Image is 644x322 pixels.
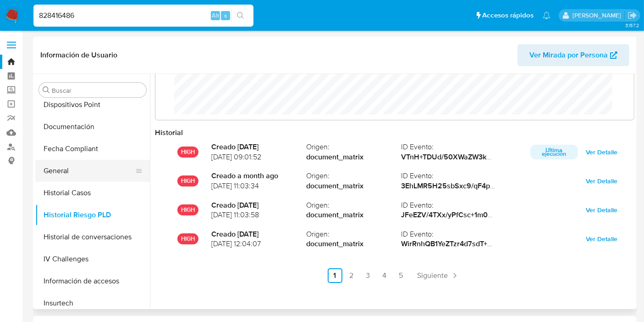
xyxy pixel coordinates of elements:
button: Buscar [43,86,50,94]
p: HIGH [177,175,198,186]
span: ID Evento : [401,229,502,239]
span: Ver Detalle [586,232,617,245]
p: HIGH [177,233,198,244]
span: Alt [212,11,219,20]
span: [DATE] 11:03:34 [211,181,306,191]
a: Ir a la página 4 [377,268,392,283]
button: Ver Detalle [579,145,624,159]
button: Historial Riesgo PLD [35,204,150,226]
button: Fecha Compliant [35,138,150,160]
button: IV Challenges [35,248,150,270]
a: Salir [627,11,637,20]
button: Ver Detalle [579,232,624,246]
span: Ver Detalle [586,203,617,216]
button: Historial Casos [35,182,150,204]
h1: Información de Usuario [40,51,117,60]
p: HIGH [177,147,198,158]
strong: Creado a month ago [211,171,306,181]
span: s [224,11,227,20]
strong: Historial [155,127,183,138]
span: ID Evento : [401,200,502,210]
button: Insurtech [35,292,150,314]
input: Buscar [52,86,143,95]
span: Origen : [306,171,401,181]
a: Ir a la página 3 [361,268,375,283]
nav: Paginación [155,268,634,283]
strong: Creado [DATE] [211,142,306,152]
span: ID Evento : [401,171,502,181]
strong: Creado [DATE] [211,200,306,210]
strong: document_matrix [306,152,401,162]
p: Ultima ejecución [530,145,578,159]
a: Siguiente [414,268,463,283]
span: Origen : [306,229,401,239]
a: Ir a la página 2 [344,268,359,283]
strong: Creado [DATE] [211,229,306,239]
strong: document_matrix [306,239,401,249]
span: Origen : [306,142,401,152]
button: Historial de conversaciones [35,226,150,248]
button: Documentación [35,116,150,138]
button: Ver Detalle [579,203,624,217]
a: Ir a la página 1 [328,268,342,283]
span: Ver Detalle [586,175,617,187]
span: Siguiente [418,272,448,279]
button: Información de accesos [35,270,150,292]
span: [DATE] 12:04:07 [211,239,306,249]
button: Ver Detalle [579,174,624,188]
button: Ver Mirada por Persona [517,44,629,66]
button: General [35,160,143,182]
span: Origen : [306,200,401,210]
input: Buscar usuario o caso... [33,10,253,22]
span: Accesos rápidos [482,11,534,20]
a: Ir a la página 5 [394,268,408,283]
span: [DATE] 09:01:52 [211,152,306,162]
strong: document_matrix [306,210,401,220]
button: Dispositivos Point [35,94,150,116]
span: Ver Detalle [586,146,617,158]
span: ID Evento : [401,142,502,152]
strong: document_matrix [306,181,401,191]
span: Ver Mirada por Persona [529,44,608,66]
a: Notificaciones [543,11,550,19]
button: search-icon [231,9,250,22]
p: gregorio.negri@mercadolibre.com [572,11,624,20]
span: [DATE] 11:03:58 [211,210,306,220]
p: HIGH [177,204,198,215]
